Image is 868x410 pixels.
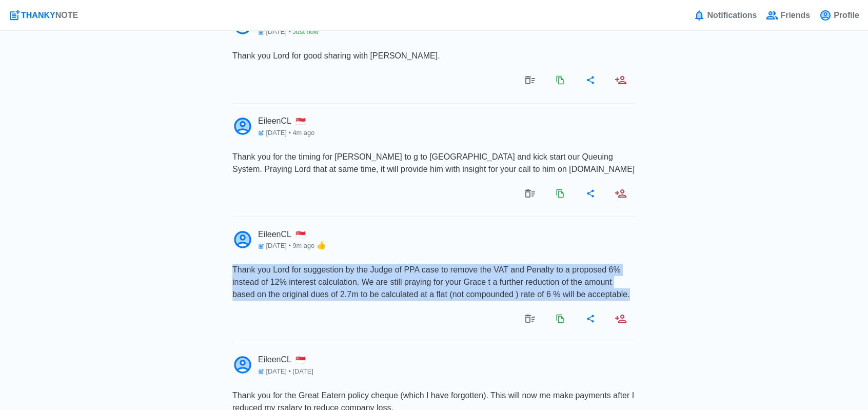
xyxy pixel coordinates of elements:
a: Notifications [693,9,758,22]
span: 9m ago [292,242,314,249]
small: [DATE] • [258,129,314,136]
a: Friends [765,9,811,22]
span: 4m ago [292,129,314,136]
h6: EileenCL [258,229,326,239]
span: Thank you Lord for suggestion by the Judge of PPA case to remove the VAT and Penalty to a propose... [232,265,630,299]
span: Thank you Lord for good sharing with [PERSON_NAME]. [232,51,440,60]
span: Thank you for the timing for [PERSON_NAME] to g to [GEOGRAPHIC_DATA] and kick start our Queuing S... [232,152,635,173]
small: [DATE] • [258,367,313,375]
div: THANKY [21,9,78,22]
span: Just now [292,28,319,35]
span: 🇸🇬 [295,231,306,239]
small: [DATE] • [258,28,319,35]
h6: EileenCL [258,116,314,126]
span: 🇸🇬 [295,118,306,125]
a: EileenCL 🇸🇬 [258,116,314,126]
a: EileenCL 🇸🇬 [258,229,326,239]
span: champion [317,241,326,249]
span: 🇸🇬 [295,357,306,364]
a: Profile [819,9,860,22]
span: Profile [832,9,859,22]
span: Friends [778,9,810,22]
span: NOTE [55,11,78,19]
span: [DATE] [292,367,313,375]
a: EileenCL 🇸🇬 [258,355,313,364]
h6: EileenCL [258,355,313,364]
small: [DATE] • [258,242,326,249]
span: Notifications [705,9,757,22]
